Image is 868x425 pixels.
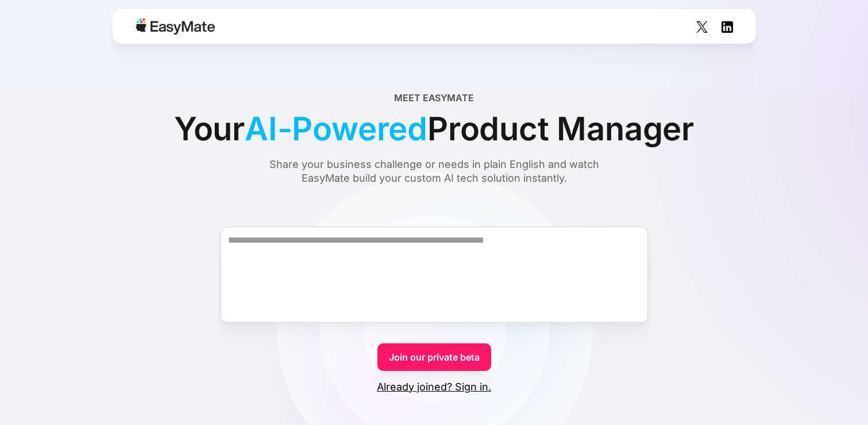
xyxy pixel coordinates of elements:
[136,18,215,35] img: Easymate logo
[245,105,427,153] span: AI-Powered
[377,343,491,371] a: Join our private beta
[427,105,694,153] span: Product Manager
[394,91,474,105] div: Meet EasyMate
[722,21,733,33] img: Social Icon
[248,158,621,185] div: Share your business challenge or needs in plain English and watch EasyMate build your custom AI t...
[28,206,840,394] form: Form
[377,380,491,394] a: Already joined? Sign in.
[174,105,694,153] div: Your
[696,21,708,33] img: Social Icon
